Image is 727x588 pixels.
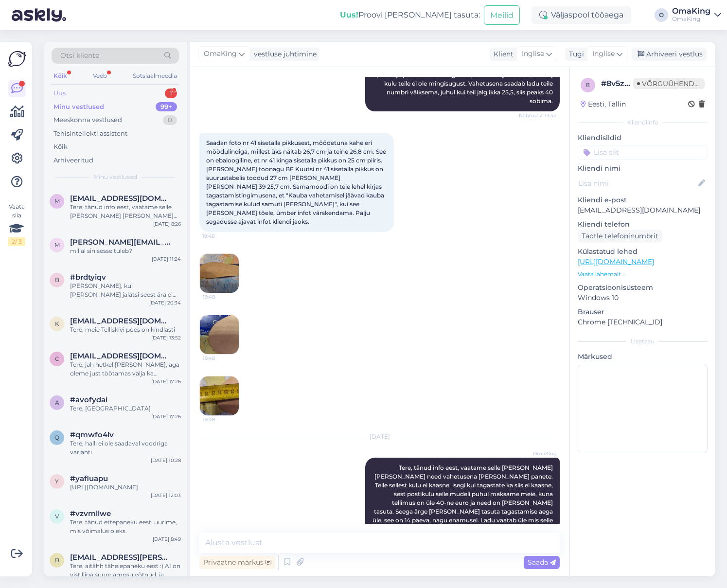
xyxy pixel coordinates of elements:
[203,294,215,300] font: 19:48
[53,89,66,97] font: Uus
[578,196,627,204] font: Kliendi e-post
[70,361,179,386] font: Tere, jah hetkel [PERSON_NAME], aga oleme just töötamas välja ka suuremaid suuruseid
[254,50,317,58] font: vestluse juhtimine
[70,316,204,325] font: [EMAIL_ADDRESS][DOMAIN_NAME]
[70,509,111,518] span: #vzvmllwe
[55,355,59,362] font: c
[55,556,59,564] font: b
[372,464,554,541] font: Tere, tänud info eest, vaatame selle [PERSON_NAME] [PERSON_NAME] need vahetusena [PERSON_NAME] pa...
[588,100,626,108] font: Eesti, Tallin
[53,116,122,124] font: Meeskonna vestlused
[149,300,181,306] font: [DATE] 20:34
[53,143,68,150] font: Kõik
[70,282,177,351] font: [PERSON_NAME], kui [PERSON_NAME] jalatsi seest ära ei saa, siis joonistada näiteks [PERSON_NAME] ...
[578,220,630,229] font: Kliendi telefon
[370,433,390,440] font: [DATE]
[8,50,26,68] img: Askly logo
[70,352,171,360] span: christineljas@gmail.com
[202,233,214,239] font: 19:48
[153,536,181,542] font: [DATE] 8:49
[578,270,627,278] font: Vaata lähemalt ...
[659,11,664,18] font: O
[70,405,151,412] font: Tere, [GEOGRAPHIC_DATA]
[494,50,514,58] font: Klient
[592,49,615,58] font: Inglise
[12,238,15,245] font: 2
[151,457,181,463] font: [DATE] 10:28
[200,315,239,354] img: Manus
[484,5,520,24] button: Meilid
[551,10,623,19] font: Väljaspool tööaega
[93,72,107,79] font: Veeb
[70,194,171,203] span: matt.sirle@gmail.com
[168,116,172,124] font: 0
[133,72,177,79] font: Sotsiaalmeedia
[70,272,106,282] font: #brdtyiqv
[70,518,177,535] font: Tere, tänud ettepaneku eest. uurime, mis võimalus oleks.
[533,450,557,457] font: OmaKing
[53,103,104,110] font: Minu vestlused
[60,51,99,60] font: Otsi kliente
[582,232,658,240] font: Taotle telefoninumbrit
[569,50,584,58] font: Tugi
[203,355,215,361] font: 19:48
[160,103,172,110] font: 99+
[578,206,700,214] font: [EMAIL_ADDRESS][DOMAIN_NAME]
[203,416,215,423] font: 19:48
[606,79,641,88] font: 8v5ztmj1
[70,430,114,439] font: #qmwfo4lv
[53,156,93,164] font: Arhiveeritud
[578,178,696,189] input: Lisa nimi
[70,474,108,483] font: #yafluapu
[70,203,178,333] font: Tere, tänud info eest, vaatame selle [PERSON_NAME] [PERSON_NAME] need vahetusena [PERSON_NAME] pa...
[203,558,264,567] font: Privaatne märkus
[578,257,654,266] a: [URL][DOMAIN_NAME]
[93,173,137,180] font: Minu vestlused
[70,317,171,325] span: kirsti.tihho@gmail.com
[642,79,717,88] font: Võrguühenduseta
[578,352,612,361] font: Märkused
[490,11,514,20] font: Meilid
[9,203,25,219] font: Vaata siia
[672,7,721,23] a: OmaKingOmaKing
[70,395,107,404] font: #avofydai
[528,558,548,567] font: Saada
[578,307,604,316] font: Brauser
[578,145,708,160] input: Lisa silt
[70,238,171,247] span: monika@tekstiilruumis.ee
[204,49,237,58] font: OmaKing
[55,320,59,327] font: k
[672,6,710,16] font: OmaKing
[586,81,590,89] font: 8
[578,318,662,326] font: Chrome [TECHNICAL_ID]
[206,139,388,225] font: Saadan foto nr 41 sisetalla pikkusest, mõõdetuna kahe eri mõõdulindiga, millest üks näitab 26,7 c...
[70,395,107,404] span: #avofydai
[70,194,204,203] font: [EMAIL_ADDRESS][DOMAIN_NAME]
[578,164,621,173] font: Kliendi nimi
[153,221,181,227] font: [DATE] 8:26
[601,79,606,88] font: #
[578,293,619,302] font: Windows 10
[631,338,655,345] font: Lisatasu
[54,241,60,249] font: m
[151,335,181,341] font: [DATE] 13:52
[55,276,59,284] font: b
[55,478,59,485] font: y
[151,413,181,420] font: [DATE] 17:26
[578,133,621,142] font: Kliendisildid
[55,513,59,520] font: v
[70,247,132,254] font: millal sinisesse tuleb?
[151,492,181,499] font: [DATE] 12:03
[70,474,108,483] span: #yafluapu
[70,483,138,491] font: [URL][DOMAIN_NAME]
[54,197,60,205] font: m
[53,129,127,137] font: Tehisintellekti assistent
[578,247,638,256] font: Külastatud lehed
[522,49,544,58] font: Inglise
[627,119,658,126] font: Kliendiinfo
[15,238,22,245] font: / 3
[70,552,267,562] font: [EMAIL_ADDRESS][PERSON_NAME][DOMAIN_NAME]
[70,553,171,562] span: birgit.karras@gmail.com
[200,254,239,293] img: Manus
